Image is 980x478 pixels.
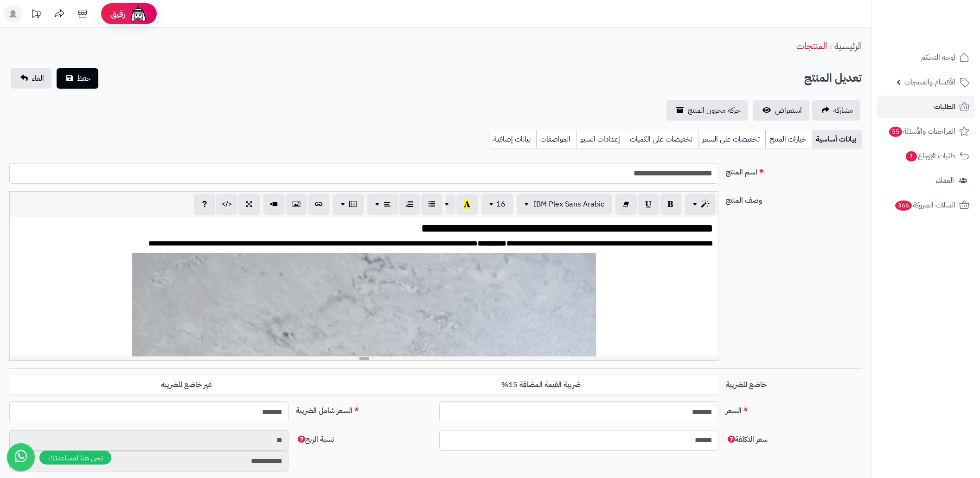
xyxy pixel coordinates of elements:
[753,100,809,121] a: استعراض
[110,8,125,19] span: رفيق
[25,5,48,26] a: تحديثات المنصة
[804,69,862,88] h2: تعديل المنتج
[877,194,974,216] a: السلات المتروكة366
[765,130,812,149] a: خيارات المنتج
[666,100,748,121] a: حركة مخزون المنتج
[904,76,955,89] span: الأقسام والمنتجات
[698,130,765,149] a: تخفيضات على السعر
[496,199,506,210] span: 16
[517,194,612,214] button: IBM Plex Sans Arabic
[364,375,718,394] label: ضريبة القيمة المضافة 15%
[726,434,768,445] span: سعر التكلفة
[889,127,902,137] span: 55
[877,46,974,69] a: لوحة التحكم
[481,194,513,214] button: 16
[57,68,98,89] button: حفظ
[722,401,865,416] label: السعر
[888,125,955,138] span: المراجعات والأسئلة
[936,174,954,187] span: العملاء
[129,5,147,23] img: ai-face.png
[877,169,974,192] a: العملاء
[877,145,974,167] a: طلبات الإرجاع1
[895,200,912,211] span: 366
[917,26,971,45] img: logo-2.png
[906,151,917,161] span: 1
[32,73,44,84] span: الغاء
[490,130,536,149] a: بيانات إضافية
[722,163,865,178] label: اسم المنتج
[688,105,741,116] span: حركة مخزون المنتج
[833,105,853,116] span: مشاركه
[722,375,865,390] label: خاضع للضريبة
[533,199,604,210] span: IBM Plex Sans Arabic
[934,100,955,113] span: الطلبات
[626,130,698,149] a: تخفيضات على الكميات
[9,375,364,394] label: غير خاضع للضريبه
[877,120,974,142] a: المراجعات والأسئلة55
[905,149,955,162] span: طلبات الإرجاع
[834,39,862,53] a: الرئيسية
[812,100,860,121] a: مشاركه
[292,401,436,416] label: السعر شامل الضريبة
[722,191,865,206] label: وصف المنتج
[576,130,626,149] a: إعدادات السيو
[812,130,862,149] a: بيانات أساسية
[536,130,576,149] a: المواصفات
[77,73,91,84] span: حفظ
[921,51,955,64] span: لوحة التحكم
[894,199,955,212] span: السلات المتروكة
[775,105,802,116] span: استعراض
[11,68,51,89] a: الغاء
[796,39,827,53] a: المنتجات
[296,434,334,445] span: نسبة الربح
[877,96,974,118] a: الطلبات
